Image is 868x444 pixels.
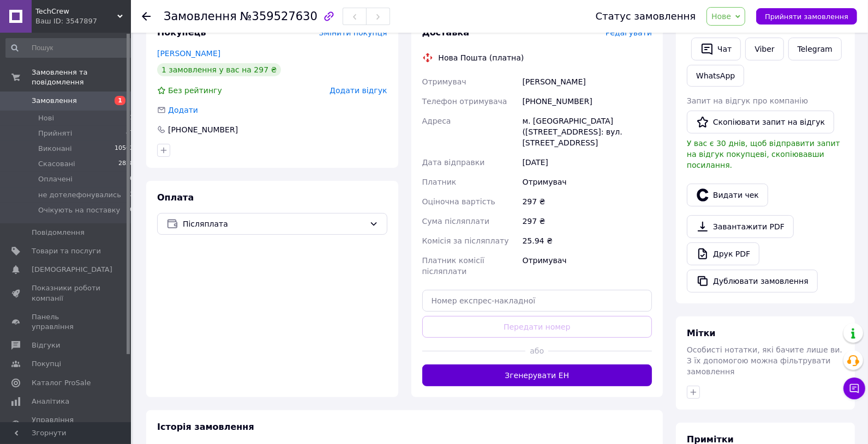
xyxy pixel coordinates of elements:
[687,111,834,133] button: Скопіювати запит на відгук
[436,52,527,63] div: Нова Пошта (платна)
[319,28,387,37] span: Змінити покупця
[330,86,387,95] span: Додати відгук
[130,205,134,215] span: 0
[38,129,72,138] span: Прийняті
[115,144,134,154] span: 10502
[32,359,61,369] span: Покупці
[183,218,365,230] span: Післяплата
[32,415,101,435] span: Управління сайтом
[788,38,842,60] a: Telegram
[422,97,507,106] span: Телефон отримувача
[32,265,112,275] span: [DEMOGRAPHIC_DATA]
[422,77,466,86] span: Отримувач
[168,86,222,95] span: Без рейтингу
[130,190,134,200] span: 3
[422,364,653,386] button: Згенерувати ЕН
[32,340,60,350] span: Відгуки
[520,231,654,251] div: 25.94 ₴
[38,144,72,154] span: Виконані
[115,96,125,105] span: 1
[422,217,490,226] span: Сума післяплати
[32,378,91,388] span: Каталог ProSale
[422,256,484,276] span: Платник комісії післяплати
[32,68,131,87] span: Замовлення та повідомлення
[691,38,741,60] button: Чат
[520,111,654,153] div: м. [GEOGRAPHIC_DATA] ([STREET_ADDRESS]: вул. [STREET_ADDRESS]
[520,251,654,281] div: Отримувач
[843,378,865,399] button: Чат з покупцем
[422,178,457,186] span: Платник
[520,92,654,111] div: [PHONE_NUMBER]
[168,106,198,114] span: Додати
[157,422,254,432] span: Історія замовлення
[520,72,654,92] div: [PERSON_NAME]
[32,228,85,238] span: Повідомлення
[32,283,101,303] span: Показники роботи компанії
[38,113,54,123] span: Нові
[422,197,495,206] span: Оціночна вартість
[765,13,848,21] span: Прийняти замовлення
[35,16,131,26] div: Ваш ID: 3547897
[157,63,281,76] div: 1 замовлення у вас на 297 ₴
[711,12,731,21] span: Нове
[687,139,840,169] span: У вас є 30 днів, щоб відправити запит на відгук покупцеві, скопіювавши посилання.
[32,96,77,106] span: Замовлення
[687,328,716,338] span: Мітки
[142,11,151,22] div: Повернутися назад
[32,397,69,406] span: Аналітика
[32,246,101,256] span: Товари та послуги
[157,192,194,203] span: Оплата
[5,38,135,58] input: Пошук
[422,117,451,125] span: Адреса
[35,7,117,16] span: TechCrew
[687,65,744,87] a: WhatsApp
[520,172,654,192] div: Отримувач
[606,28,652,37] span: Редагувати
[38,205,120,215] span: Очікують на поставку
[130,113,134,123] span: 1
[520,192,654,211] div: 297 ₴
[687,184,768,206] button: Видати чек
[687,242,759,265] a: Друк PDF
[756,8,857,25] button: Прийняти замовлення
[525,345,548,356] span: або
[422,290,653,312] input: Номер експрес-накладної
[167,124,239,135] div: [PHONE_NUMBER]
[687,215,794,238] a: Завантажити PDF
[32,312,101,332] span: Панель управління
[422,158,485,167] span: Дата відправки
[745,38,783,60] a: Viber
[157,49,220,58] a: [PERSON_NAME]
[687,96,808,105] span: Запит на відгук про компанію
[130,174,134,184] span: 0
[38,174,73,184] span: Оплачені
[126,129,134,138] span: 47
[520,153,654,172] div: [DATE]
[38,190,121,200] span: не дотелефонувались
[520,211,654,231] div: 297 ₴
[164,10,237,23] span: Замовлення
[240,10,318,23] span: №359527630
[687,345,842,376] span: Особисті нотатки, які бачите лише ви. З їх допомогою можна фільтрувати замовлення
[422,236,509,245] span: Комісія за післяплату
[118,159,134,169] span: 2828
[687,270,818,293] button: Дублювати замовлення
[38,159,75,169] span: Скасовані
[596,11,696,22] div: Статус замовлення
